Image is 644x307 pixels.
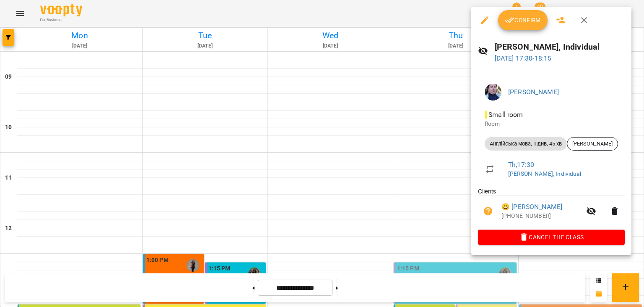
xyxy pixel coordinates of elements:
[485,111,525,119] span: - Small room
[501,212,581,220] p: [PHONE_NUMBER]
[478,201,498,221] button: Unpaid. Bill the attendance?
[478,230,625,245] button: Cancel the class
[508,161,534,169] a: Th , 17:30
[485,140,567,148] span: Англійська мова, Індив, 45 хв
[508,170,581,177] a: [PERSON_NAME], Individual
[495,54,552,62] a: [DATE] 17:30-18:15
[505,15,541,25] span: Confirm
[485,120,618,128] p: Room
[478,187,625,229] ul: Clients
[485,84,501,101] img: 6a40422b40c36d507517789f71995803.jpg
[567,137,618,151] div: [PERSON_NAME]
[495,40,625,53] h6: [PERSON_NAME], Individual
[567,140,618,148] span: [PERSON_NAME]
[485,232,618,242] span: Cancel the class
[501,202,562,212] a: 😀 [PERSON_NAME]
[498,10,548,30] button: Confirm
[508,88,559,96] a: [PERSON_NAME]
